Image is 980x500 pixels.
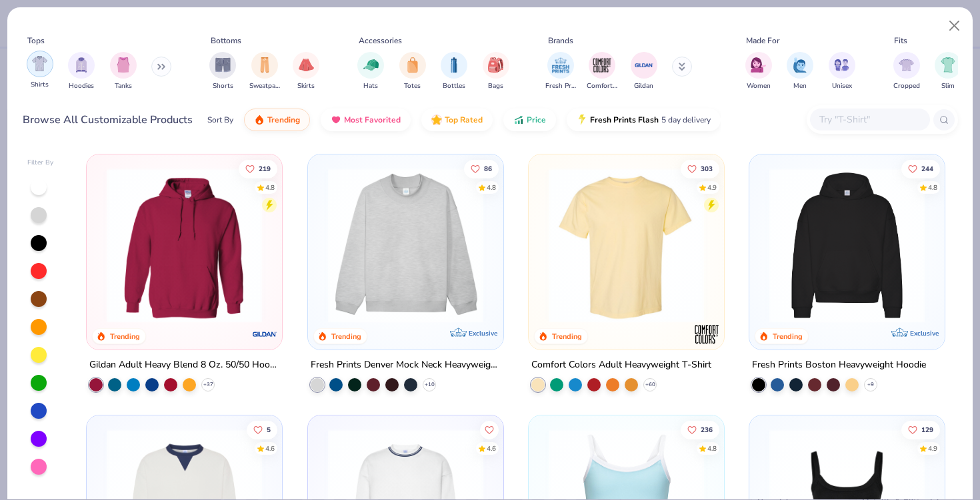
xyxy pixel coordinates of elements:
span: Women [747,81,771,91]
span: Bags [488,81,503,91]
img: trending.gif [254,115,265,125]
button: Fresh Prints Flash5 day delivery [567,109,721,131]
div: filter for Bags [483,52,509,91]
div: filter for Tanks [110,52,137,91]
img: Hats Image [363,57,379,73]
div: 4.6 [265,444,275,454]
img: Bottles Image [447,57,461,73]
span: Totes [404,81,421,91]
img: Shorts Image [215,57,231,73]
span: 236 [701,427,713,433]
div: filter for Shirts [27,51,53,90]
div: Sort By [207,114,233,126]
span: 86 [483,165,491,172]
div: 4.8 [265,182,275,192]
button: Like [239,159,277,178]
span: 244 [921,165,933,172]
button: Like [463,159,498,178]
img: Unisex Image [834,57,849,73]
div: 4.6 [486,444,495,454]
img: flash.gif [577,115,587,125]
div: 4.8 [928,182,937,192]
img: 01756b78-01f6-4cc6-8d8a-3c30c1a0c8ac [100,168,269,323]
img: 91acfc32-fd48-4d6b-bdad-a4c1a30ac3fc [763,168,931,323]
button: Close [942,13,967,39]
span: Price [527,115,546,125]
button: Trending [244,109,310,131]
span: Tanks [115,81,132,91]
button: filter button [745,52,772,91]
img: most_fav.gif [331,115,341,125]
span: + 10 [424,381,434,389]
button: Top Rated [421,109,493,131]
div: Browse All Customizable Products [23,112,193,128]
div: filter for Gildan [631,52,657,91]
span: Top Rated [445,115,483,125]
span: 219 [259,165,271,172]
div: filter for Bottles [441,52,467,91]
img: Totes Image [405,57,420,73]
span: Exclusive [910,329,939,338]
span: Unisex [832,81,852,91]
div: filter for Hats [357,52,384,91]
div: filter for Cropped [893,52,920,91]
div: filter for Totes [399,52,426,91]
img: Fresh Prints Image [551,55,571,75]
button: Price [503,109,556,131]
span: 303 [701,165,713,172]
div: filter for Sweatpants [249,52,280,91]
button: filter button [27,52,53,91]
div: Brands [548,35,573,47]
button: filter button [483,52,509,91]
span: Hoodies [69,81,94,91]
div: filter for Hoodies [68,52,95,91]
img: 029b8af0-80e6-406f-9fdc-fdf898547912 [542,168,711,323]
img: Men Image [793,57,807,73]
div: Gildan Adult Heavy Blend 8 Oz. 50/50 Hooded Sweatshirt [89,357,279,374]
span: Gildan [634,81,653,91]
button: filter button [829,52,855,91]
img: e55d29c3-c55d-459c-bfd9-9b1c499ab3c6 [711,168,879,323]
button: filter button [893,52,920,91]
span: Trending [267,115,300,125]
div: filter for Men [787,52,813,91]
button: Like [247,421,277,439]
button: Like [681,421,719,439]
div: filter for Fresh Prints [545,52,576,91]
div: 4.8 [486,182,495,192]
button: filter button [399,52,426,91]
img: Hoodies Image [74,57,89,73]
span: Hats [363,81,378,91]
span: Men [793,81,807,91]
div: 4.9 [928,444,937,454]
span: Cropped [893,81,920,91]
img: Gildan logo [252,321,279,348]
div: Fresh Prints Boston Heavyweight Hoodie [752,357,926,374]
span: Slim [941,81,955,91]
button: filter button [787,52,813,91]
button: Like [901,421,940,439]
button: filter button [935,52,961,91]
div: Accessories [359,35,402,47]
img: a90f7c54-8796-4cb2-9d6e-4e9644cfe0fe [490,168,659,323]
button: filter button [631,52,657,91]
div: Filter By [27,158,54,168]
span: Most Favorited [344,115,401,125]
button: filter button [587,52,617,91]
button: Like [681,159,719,178]
span: Skirts [297,81,315,91]
div: Comfort Colors Adult Heavyweight T-Shirt [531,357,711,374]
img: Slim Image [941,57,955,73]
button: filter button [357,52,384,91]
img: Bags Image [488,57,503,73]
span: Sweatpants [249,81,280,91]
span: Fresh Prints [545,81,576,91]
span: Fresh Prints Flash [590,115,659,125]
input: Try "T-Shirt" [818,112,921,127]
div: filter for Shorts [209,52,236,91]
div: Bottoms [211,35,241,47]
span: 5 day delivery [661,113,711,128]
div: Fresh Prints Denver Mock Neck Heavyweight Sweatshirt [311,357,501,374]
span: + 9 [867,381,874,389]
button: filter button [441,52,467,91]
